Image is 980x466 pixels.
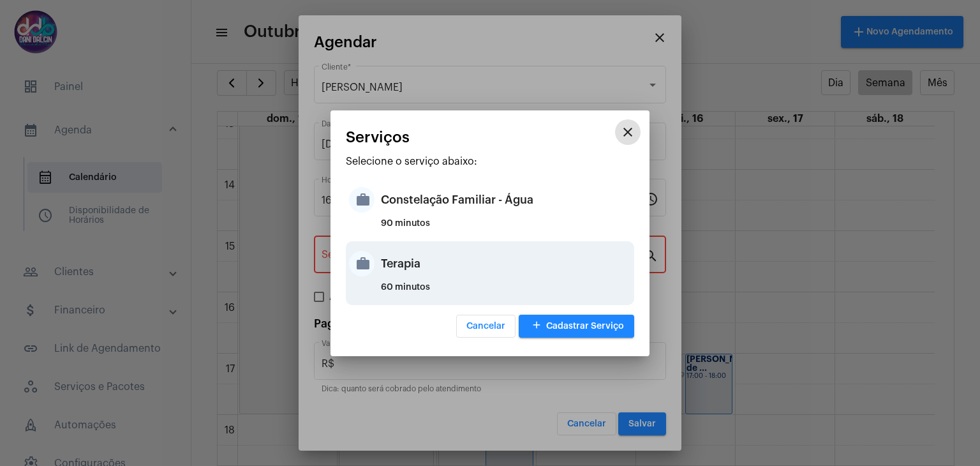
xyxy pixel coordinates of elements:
button: Cancelar [456,315,516,338]
div: Terapia [381,244,631,283]
mat-icon: work [349,187,375,213]
div: Constelação Familiar - Água [381,181,631,219]
mat-icon: add [529,317,544,334]
mat-icon: work [349,251,375,276]
mat-icon: close [620,124,635,140]
span: Cancelar [466,322,505,331]
p: Selecione o serviço abaixo: [346,156,634,167]
div: 90 minutos [381,219,631,238]
span: Serviços [346,129,410,146]
div: 60 minutos [381,283,631,302]
span: Cadastrar Serviço [529,322,624,331]
button: Cadastrar Serviço [519,315,634,338]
